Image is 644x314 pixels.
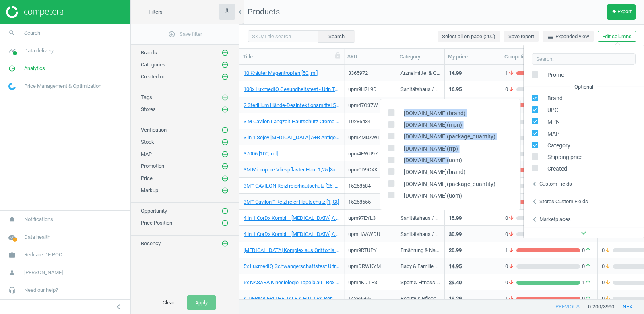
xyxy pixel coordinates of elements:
[24,251,62,258] span: Redcare DE POC
[141,74,165,80] span: Created on
[602,279,613,286] span: 0
[448,53,497,60] div: My price
[580,295,593,302] span: 0
[244,247,340,254] a: [MEDICAL_DATA] Komplex aus Griffonia Simplicifolia - Glücksbote - NATURTREU® [44; g]
[580,279,593,286] span: 1
[135,7,144,17] i: filter_list
[505,215,516,222] span: 0
[141,151,152,157] span: MAP
[348,295,392,302] div: 14289665
[243,53,341,60] div: Title
[543,31,594,42] button: horizontal_splitExpanded view
[24,216,53,223] span: Notifications
[141,50,157,56] span: Brands
[221,49,229,56] i: add_circle_outline
[141,106,156,112] span: Stores
[508,33,534,40] span: Save report
[607,4,636,20] button: get_appExport
[221,207,229,215] i: add_circle_outline
[449,279,462,286] div: 29.40
[221,138,229,146] i: add_circle_outline
[348,150,392,157] div: upm4EWU97
[4,212,20,227] i: notifications
[221,207,229,215] button: add_circle_outline
[244,150,278,157] a: 37006 [100; ml]
[168,31,202,38] span: Save filter
[221,61,229,69] button: add_circle_outline
[348,86,392,93] div: upm9H7L9D
[438,31,500,42] button: Select all on page (200)
[400,157,462,164] span: [DOMAIN_NAME](uom)
[543,118,560,126] span: MPN
[547,33,589,40] span: Expanded view
[400,121,462,129] span: [DOMAIN_NAME](mpn)
[400,109,466,117] span: [DOMAIN_NAME](brand)
[141,163,164,169] span: Promotion
[605,295,611,302] i: arrow_downward
[348,102,392,109] div: upm47G37W
[508,70,514,77] i: arrow_downward
[221,150,229,158] button: add_circle_outline
[244,118,340,125] a: 3 M Cavilon Langzeit-Hautschutz-Creme [92; g]
[505,263,516,270] span: 0
[244,70,318,77] a: 10 Kräuter Magentropfen [50; ml]
[449,295,462,302] div: 19.29
[508,86,514,93] i: arrow_downward
[149,8,163,16] span: Filters
[539,198,588,205] div: Stores custom fields
[543,71,564,79] span: Promo
[141,187,158,193] span: Markup
[348,70,392,77] div: 3365972
[543,60,561,67] span: Stock
[530,215,539,224] i: chevron_left
[508,215,514,222] i: arrow_downward
[442,33,495,40] span: Select all on page (200)
[543,94,563,102] span: Brand
[221,61,229,68] i: add_circle_outline
[505,70,516,77] span: 1
[585,279,591,286] i: arrow_upward
[221,49,229,57] button: add_circle_outline
[244,86,340,93] a: 100x LuxmedIQ Gesundheitstest - Urin Teststreifen für 10 Parameter [100; St]
[8,83,16,90] img: wGWNvw8QSZomAAAAABJRU5ErkJggg==
[4,247,20,262] i: work
[348,231,392,238] div: upmHAAWDU
[221,93,229,101] button: add_circle_outline
[221,219,229,227] button: add_circle_outline
[605,263,611,270] i: arrow_downward
[400,279,440,289] div: Sport & Fitness / Sportverletzungen / Tapes / NA
[239,65,644,300] div: grid
[602,247,613,254] span: 0
[539,180,572,188] div: Custom fields
[141,139,154,145] span: Stock
[400,180,495,188] span: [DOMAIN_NAME](package_quantity)
[244,102,340,109] a: 2 Sterillium Hände-Desinfektionsmittel 500 Desinfektion [0,5; l]
[348,263,392,270] div: upmDRWKYM
[602,263,613,270] span: 0
[530,179,539,189] i: chevron_left
[141,208,167,214] span: Opportunity
[221,73,229,81] button: add_circle_outline
[235,7,245,17] i: chevron_left
[580,263,593,270] span: 0
[244,215,340,222] a: 4 in 1 CorDx Kombi + [MEDICAL_DATA] A + B RSV Viren + Corona [MEDICAL_DATA] Schnelltest + BLT Des...
[400,53,441,60] div: Category
[504,31,539,42] button: Save report
[141,62,165,68] span: Categories
[221,162,229,170] button: add_circle_outline
[154,295,183,310] button: Clear
[4,25,20,41] i: search
[508,263,514,270] i: arrow_downward
[141,175,153,181] span: Price
[505,231,516,238] span: 0
[449,215,462,222] div: 15.99
[400,263,440,273] div: Baby & Familie / Kinderwunsch / Schwangerschaftstests / NA
[24,233,50,241] span: Data health
[505,279,516,286] span: 0
[318,30,355,42] button: Search
[585,263,591,270] i: arrow_upward
[244,231,340,238] a: 4 in 1 CorDx Kombi + [MEDICAL_DATA] A + B RSV Viren + Corona [MEDICAL_DATA] Schnelltest + BLT Des...
[348,166,392,174] div: upmCD9CXK
[400,192,462,200] span: [DOMAIN_NAME](uom)
[141,240,161,246] span: Recency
